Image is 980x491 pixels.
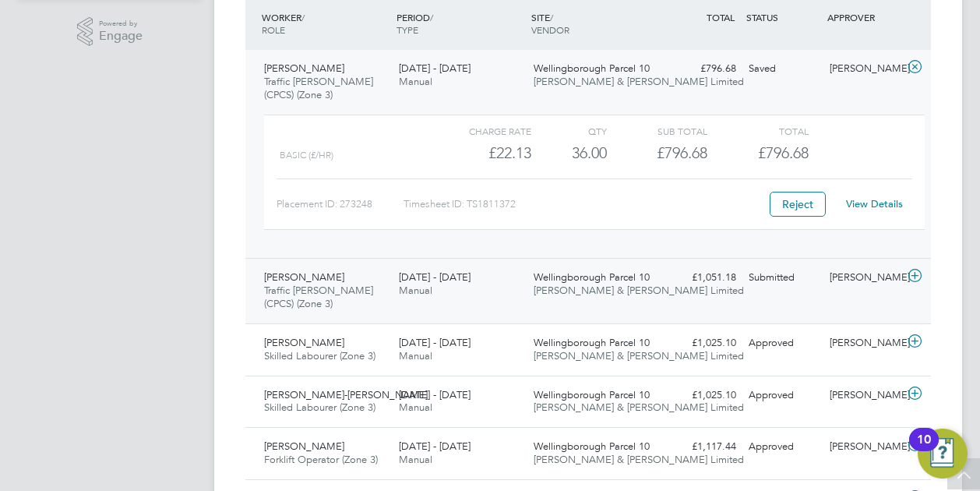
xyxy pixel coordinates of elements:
[301,11,305,23] span: /
[742,265,823,291] div: Submitted
[431,122,531,140] div: Charge rate
[399,349,432,362] span: Manual
[262,23,285,36] span: ROLE
[823,330,904,356] div: [PERSON_NAME]
[264,401,375,414] span: Skilled Labourer (Zone 3)
[742,56,823,82] div: Saved
[99,17,143,30] span: Powered by
[534,349,744,362] span: [PERSON_NAME] & [PERSON_NAME] Limited
[534,401,744,414] span: [PERSON_NAME] & [PERSON_NAME] Limited
[399,453,432,466] span: Manual
[399,270,471,284] span: [DATE] - [DATE]
[527,3,662,44] div: SITE
[534,62,650,75] span: Wellingborough Parcel 10
[397,23,418,36] span: TYPE
[264,440,344,453] span: [PERSON_NAME]
[707,122,808,140] div: Total
[77,17,143,47] a: Powered byEngage
[399,401,432,414] span: Manual
[531,122,607,140] div: QTY
[531,140,607,166] div: 36.00
[742,434,823,460] div: Approved
[399,336,471,349] span: [DATE] - [DATE]
[264,336,344,349] span: [PERSON_NAME]
[264,453,378,466] span: Forklift Operator (Zone 3)
[277,192,404,217] div: Placement ID: 273248
[399,284,432,297] span: Manual
[661,330,742,356] div: £1,025.10
[917,440,931,460] div: 10
[399,62,471,75] span: [DATE] - [DATE]
[531,23,569,36] span: VENDOR
[918,429,968,479] button: Open Resource Center, 10 new notifications
[823,383,904,408] div: [PERSON_NAME]
[823,3,904,31] div: APPROVER
[823,434,904,460] div: [PERSON_NAME]
[661,434,742,460] div: £1,117.44
[707,11,735,23] span: TOTAL
[661,383,742,408] div: £1,025.10
[399,75,432,88] span: Manual
[430,11,433,23] span: /
[258,3,393,44] div: WORKER
[742,383,823,408] div: Approved
[607,122,707,140] div: Sub Total
[264,270,344,284] span: [PERSON_NAME]
[607,140,707,166] div: £796.68
[264,349,375,362] span: Skilled Labourer (Zone 3)
[393,3,527,44] div: PERIOD
[280,150,333,161] span: Basic (£/HR)
[823,56,904,82] div: [PERSON_NAME]
[550,11,553,23] span: /
[534,75,744,88] span: [PERSON_NAME] & [PERSON_NAME] Limited
[431,140,531,166] div: £22.13
[264,75,373,101] span: Traffic [PERSON_NAME] (CPCS) (Zone 3)
[661,56,742,82] div: £796.68
[264,284,373,310] span: Traffic [PERSON_NAME] (CPCS) (Zone 3)
[534,270,650,284] span: Wellingborough Parcel 10
[404,192,760,217] div: Timesheet ID: TS1811372
[534,440,650,453] span: Wellingborough Parcel 10
[264,388,428,401] span: [PERSON_NAME]-[PERSON_NAME]
[742,330,823,356] div: Approved
[742,3,823,31] div: STATUS
[846,197,903,210] a: View Details
[99,30,143,43] span: Engage
[399,440,471,453] span: [DATE] - [DATE]
[770,192,826,217] button: Reject
[534,388,650,401] span: Wellingborough Parcel 10
[661,265,742,291] div: £1,051.18
[264,62,344,75] span: [PERSON_NAME]
[534,453,744,466] span: [PERSON_NAME] & [PERSON_NAME] Limited
[534,336,650,349] span: Wellingborough Parcel 10
[758,143,809,162] span: £796.68
[534,284,744,297] span: [PERSON_NAME] & [PERSON_NAME] Limited
[399,388,471,401] span: [DATE] - [DATE]
[823,265,904,291] div: [PERSON_NAME]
